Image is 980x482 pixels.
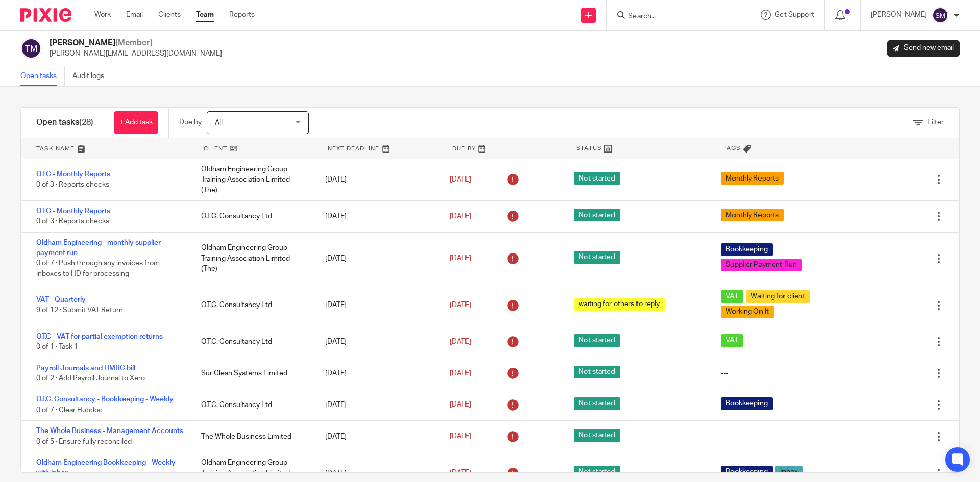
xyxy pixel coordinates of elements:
div: [DATE] [315,169,439,190]
img: Pixie [20,8,71,22]
div: The Whole Business Limited [191,426,315,447]
div: [DATE] [315,295,439,315]
span: VAT [721,334,743,347]
span: Not started [574,466,620,478]
div: [DATE] [315,332,439,352]
span: (28) [79,118,93,126]
span: 0 of 2 · Add Payroll Journal to Xero [36,375,145,382]
a: Reports [229,10,255,20]
span: Bookkeeping [721,397,773,410]
span: Status [576,144,602,153]
a: Work [94,10,111,20]
span: Not started [574,209,620,221]
span: 0 of 3 · Reports checks [36,218,109,225]
span: [DATE] [450,401,471,409]
h1: Open tasks [36,117,93,128]
a: O.T.C. Consultancy - Bookkeeping - Weekly [36,396,174,403]
span: 0 of 7 · Clear Hubdoc [36,407,103,414]
img: svg%3E [20,38,42,59]
span: 0 of 7 · Push through any invoices from inboxes to HD for processing [36,260,160,278]
div: [DATE] [315,395,439,415]
span: [DATE] [450,370,471,377]
input: Search [627,12,719,21]
a: Team [196,10,214,20]
a: Audit logs [72,66,112,86]
span: 0 of 3 · Reports checks [36,182,109,189]
div: O.T.C. Consultancy Ltd [191,332,315,352]
div: Sur Clean Systems Limited [191,363,315,384]
div: O.T.C. Consultancy Ltd [191,395,315,415]
a: Oldham Engineering - monthly supplier payment run [36,239,161,257]
div: --- [721,368,728,378]
span: 0 of 5 · Ensure fully reconciled [36,438,132,445]
span: Not started [574,334,620,347]
span: [DATE] [450,338,471,345]
a: Open tasks [20,66,65,86]
a: + Add task [114,111,158,134]
span: Working On It [721,306,774,318]
span: Get Support [775,11,814,18]
span: 0 of 1 · Task 1 [36,343,78,350]
h2: [PERSON_NAME] [50,38,222,48]
span: waiting for others to reply [574,298,665,311]
div: O.T.C. Consultancy Ltd [191,295,315,315]
span: Bookkeeping [721,243,773,256]
span: [DATE] [450,176,471,183]
a: OTC - Monthly Reports [36,208,110,215]
span: Supplier Payment Run [721,259,802,271]
a: Payroll Journals and HMRC bill [36,365,135,372]
p: [PERSON_NAME] [871,10,927,20]
span: Not started [574,429,620,442]
a: Email [126,10,143,20]
a: Clients [158,10,181,20]
a: Send new email [887,40,960,57]
span: 9 of 12 · Submit VAT Return [36,307,123,314]
span: VAT [721,290,743,303]
div: Oldham Engineering Group Training Association Limited (The) [191,238,315,279]
p: Due by [179,117,202,128]
span: [DATE] [450,301,471,309]
span: Waiting for client [746,290,810,303]
div: O.T.C. Consultancy Ltd [191,206,315,226]
a: O.T.C - VAT for partial exemption returns [36,333,163,340]
span: Not started [574,172,620,185]
span: Monthly Reports [721,172,784,185]
div: [DATE] [315,426,439,447]
span: Inbox [775,466,803,478]
span: [DATE] [450,433,471,440]
span: Not started [574,251,620,264]
span: Tags [723,144,741,153]
div: Oldham Engineering Group Training Association Limited (The) [191,159,315,200]
span: [DATE] [450,470,471,477]
a: VAT - Quarterly [36,296,86,303]
div: [DATE] [315,206,439,226]
span: [DATE] [450,213,471,220]
span: Monthly Reports [721,209,784,221]
span: All [215,119,223,126]
span: (Member) [115,39,153,47]
span: Not started [574,397,620,410]
a: Oldham Engineering Bookkeeping - Weekly with inbox [36,459,176,476]
a: OTC - Monthly Reports [36,171,110,178]
span: [DATE] [450,255,471,262]
div: [DATE] [315,248,439,269]
a: The Whole Business - Management Accounts [36,427,183,435]
div: --- [721,432,728,442]
span: Filter [927,119,944,126]
span: Bookkeeping [721,466,773,478]
span: Not started [574,366,620,378]
div: [DATE] [315,363,439,384]
p: [PERSON_NAME][EMAIL_ADDRESS][DOMAIN_NAME] [50,48,222,59]
img: svg%3E [932,7,948,23]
